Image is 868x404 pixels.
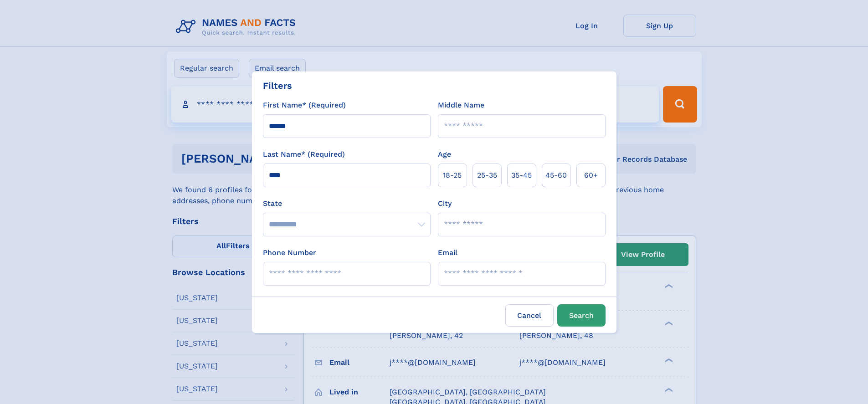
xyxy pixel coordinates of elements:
[263,149,345,160] label: Last Name* (Required)
[263,198,431,209] label: State
[443,170,462,181] span: 18‑25
[438,100,484,111] label: Middle Name
[263,247,316,258] label: Phone Number
[511,170,532,181] span: 35‑45
[438,198,452,209] label: City
[557,304,606,327] button: Search
[477,170,497,181] span: 25‑35
[438,149,451,160] label: Age
[505,304,554,327] label: Cancel
[584,170,598,181] span: 60+
[263,79,292,92] div: Filters
[545,170,567,181] span: 45‑60
[263,100,346,111] label: First Name* (Required)
[438,247,457,258] label: Email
